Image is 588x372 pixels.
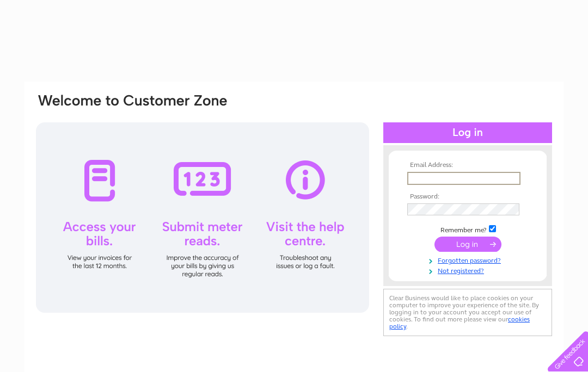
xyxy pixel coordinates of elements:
[405,193,531,201] th: Password:
[407,255,531,265] a: Forgotten password?
[405,224,531,234] td: Remember me?
[383,289,552,336] div: Clear Business would like to place cookies on your computer to improve your experience of the sit...
[434,237,501,252] input: Submit
[407,265,531,275] a: Not registered?
[389,315,530,330] a: cookies policy
[405,162,531,169] th: Email Address:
